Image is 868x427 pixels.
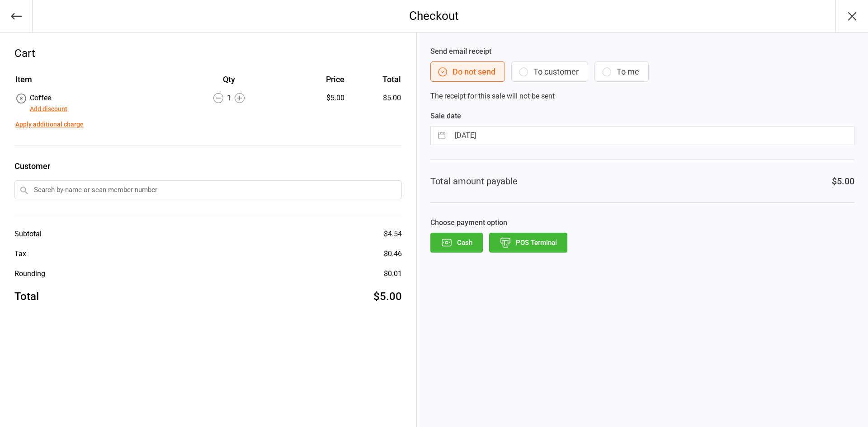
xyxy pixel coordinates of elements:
div: Subtotal [14,229,42,239]
label: Send email receipt [430,46,854,57]
div: Cart [14,45,402,61]
span: Coffee [30,94,51,102]
button: To customer [511,61,588,82]
div: The receipt for this sale will not be sent [430,46,854,102]
button: POS Terminal [489,233,567,253]
label: Choose payment option [430,217,854,228]
div: $5.00 [832,174,854,188]
button: Add discount [30,104,67,114]
label: Sale date [430,111,854,122]
div: 1 [171,93,287,103]
th: Item [15,73,170,92]
button: Apply additional charge [15,120,84,129]
div: $5.00 [287,93,344,103]
div: $5.00 [373,288,402,305]
div: $0.01 [384,268,402,279]
div: $4.54 [384,229,402,239]
div: Price [287,73,344,85]
button: Cash [430,233,483,253]
button: Do not send [430,61,505,82]
td: $5.00 [348,93,401,114]
div: Total amount payable [430,174,518,188]
button: To me [594,61,649,82]
div: Tax [14,249,26,259]
div: Rounding [14,268,45,279]
div: Total [14,288,39,305]
label: Customer [14,160,402,172]
input: Search by name or scan member number [14,180,402,199]
div: $0.46 [384,249,402,259]
th: Total [348,73,401,92]
th: Qty [171,73,287,92]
